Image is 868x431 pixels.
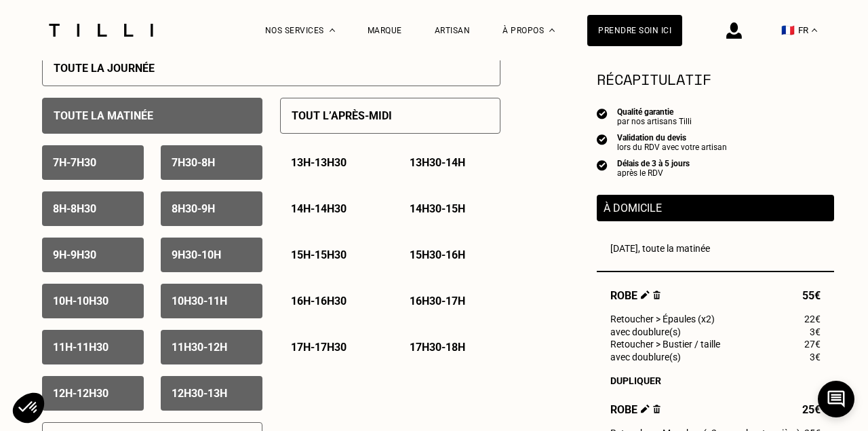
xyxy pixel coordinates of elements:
[617,143,727,152] div: lors du RDV avec votre artisan
[172,202,215,215] p: 8h30 - 9h
[291,295,347,307] p: 16h - 16h30
[292,109,392,122] p: Tout l’après-midi
[410,156,465,169] p: 13h30 - 14h
[172,248,221,261] p: 9h30 - 10h
[610,314,715,324] span: Retoucher > Épaules (x2)
[54,109,153,122] p: Toute la matinée
[368,26,402,35] a: Marque
[802,289,821,302] span: 55€
[812,29,817,32] img: menu déroulant
[549,29,555,32] img: Menu déroulant à propos
[802,403,821,416] span: 25€
[53,202,96,215] p: 8h - 8h30
[597,159,608,171] img: icon list info
[172,295,227,307] p: 10h30 - 11h
[410,202,465,215] p: 14h30 - 15h
[610,403,660,416] span: Robe
[291,156,347,169] p: 13h - 13h30
[781,24,795,37] span: 🇫🇷
[172,156,215,169] p: 7h30 - 8h
[804,314,821,324] span: 22€
[617,133,727,143] div: Validation du devis
[172,341,227,354] p: 11h30 - 12h
[653,291,660,299] img: Supprimer
[641,291,650,299] img: Éditer
[610,326,681,337] span: avec doublure(s)
[617,107,692,117] div: Qualité garantie
[54,62,155,75] p: Toute la journée
[610,339,720,350] span: Retoucher > Bustier / taille
[804,339,821,350] span: 27€
[330,29,335,32] img: Menu déroulant
[53,295,108,307] p: 10h - 10h30
[410,341,465,354] p: 17h30 - 18h
[653,405,660,413] img: Supprimer
[617,168,690,178] div: après le RDV
[610,243,821,254] div: [DATE], toute la matinée
[291,341,347,354] p: 17h - 17h30
[53,248,96,261] p: 9h - 9h30
[604,202,827,214] p: À domicile
[435,26,471,35] a: Artisan
[172,387,227,400] p: 12h30 - 13h
[641,405,650,413] img: Éditer
[44,24,158,37] img: Logo du service de couturière Tilli
[617,159,690,168] div: Délais de 3 à 5 jours
[291,202,347,215] p: 14h - 14h30
[53,387,108,400] p: 12h - 12h30
[597,133,608,145] img: icon list info
[53,341,108,354] p: 11h - 11h30
[610,352,681,362] span: avec doublure(s)
[410,295,465,307] p: 16h30 - 17h
[810,326,821,337] span: 3€
[597,107,608,119] img: icon list info
[53,156,96,169] p: 7h - 7h30
[291,248,347,261] p: 15h - 15h30
[587,15,682,46] a: Prendre soin ici
[597,68,834,90] section: Récapitulatif
[410,248,465,261] p: 15h30 - 16h
[617,117,692,126] div: par nos artisans Tilli
[610,289,660,302] span: Robe
[610,375,821,386] div: Dupliquer
[726,22,742,39] img: icône connexion
[810,352,821,362] span: 3€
